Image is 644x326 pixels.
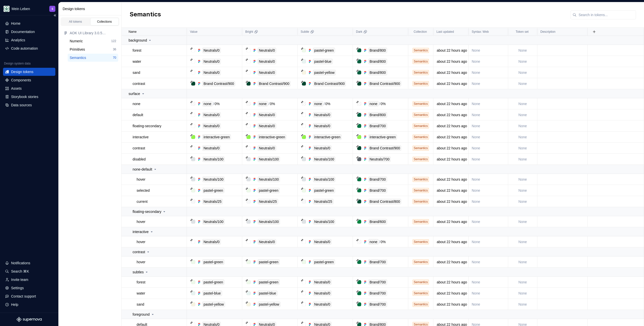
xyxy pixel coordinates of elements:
div: Semantics [413,239,429,244]
p: forest [133,48,141,53]
div: 36 [113,47,116,51]
div: about 22 hours ago [434,188,468,193]
svg: Supernova Logo [17,317,42,322]
div: Neutrals/25 [313,199,334,204]
div: Neutrals/0 [202,239,221,245]
div: about 22 hours ago [434,146,468,151]
td: None [508,299,537,310]
div: 70 [113,56,116,60]
div: Mein Leben [12,6,30,11]
div: / [268,101,269,107]
p: water [137,291,145,296]
div: about 22 hours ago [434,177,468,182]
div: 0% [381,239,386,245]
td: None [469,288,508,299]
div: Brand/700 [368,279,387,285]
div: Design tokens [63,6,119,11]
div: Neutrals/0 [202,70,221,75]
td: None [508,236,537,247]
div: Brand/800 [368,112,387,118]
div: Semantics [413,81,429,86]
div: 0% [381,101,386,107]
button: Search ⌘K [3,267,55,275]
div: Brand Contrast/900 [313,81,346,86]
td: None [469,98,508,109]
p: hover [137,239,145,244]
button: Notifications [3,259,55,267]
div: Semantics [413,101,429,106]
td: None [469,143,508,154]
div: Semantics [413,177,429,182]
div: interactive-green [313,134,342,140]
p: floating-secondary [133,209,161,214]
td: None [469,256,508,268]
p: Dark [356,30,362,34]
div: Semantics [413,123,429,128]
div: about 22 hours ago [434,157,468,162]
div: All tokens [63,20,88,24]
div: Data sources [11,103,32,108]
p: Last updated [436,30,454,34]
div: / [379,101,380,107]
div: / [213,101,214,107]
td: None [469,216,508,227]
button: Semantics70 [68,54,118,62]
div: Neutrals/100 [313,219,335,224]
div: about 22 hours ago [434,48,468,53]
div: Settings [11,285,24,290]
a: Primitives36 [68,45,118,53]
td: None [469,236,508,247]
div: / [379,239,380,245]
td: None [469,185,508,196]
p: background [129,38,147,43]
div: Numeric [70,39,83,44]
div: Neutrals/100 [258,177,280,182]
a: Storybook stories [3,93,55,101]
div: Neutrals/0 [313,279,332,285]
p: floating-secondary [133,123,161,128]
div: Brand/700 [368,188,387,193]
div: Brand/600 [368,219,387,224]
div: Brand/700 [368,123,387,129]
div: about 22 hours ago [434,112,468,117]
td: None [508,288,537,299]
div: none [202,101,213,107]
div: pastel-green [313,259,335,265]
div: Semantics [413,199,429,204]
div: about 22 hours ago [434,59,468,64]
div: Neutrals/100 [313,177,335,182]
div: about 22 hours ago [434,81,468,86]
p: water [133,59,141,64]
a: Code automation [3,44,55,52]
a: Assets [3,84,55,92]
button: Contact support [3,292,55,300]
h2: Semantics [130,10,161,19]
p: interactive [133,229,149,234]
div: Semantics [413,302,429,307]
td: None [508,277,537,288]
div: Semantics [413,219,429,224]
div: about 22 hours ago [434,259,468,265]
div: about 22 hours ago [434,101,468,106]
input: Search in tokens... [577,10,636,19]
div: Analytics [11,38,25,43]
td: None [469,78,508,89]
div: about 22 hours ago [434,199,468,204]
div: Semantics [413,112,429,117]
td: None [508,56,537,67]
div: Semantics [413,59,429,64]
div: pastel-green [202,259,224,265]
td: None [469,120,508,132]
td: None [508,109,537,120]
div: Neutrals/0 [258,123,276,129]
p: surface [129,91,140,96]
div: Brand/700 [368,302,387,307]
div: interactive-green [368,134,397,140]
div: Search ⌘K [11,269,29,274]
div: pastel-green [202,188,224,193]
div: Semantics [413,188,429,193]
td: None [469,196,508,207]
div: Neutrals/0 [313,302,332,307]
p: contrast [133,146,145,151]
